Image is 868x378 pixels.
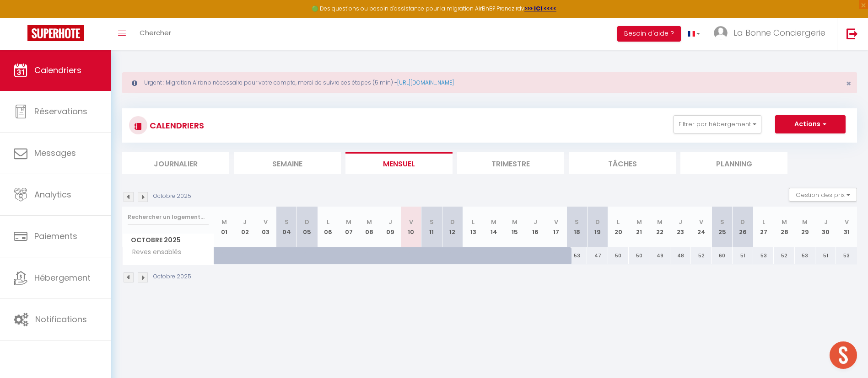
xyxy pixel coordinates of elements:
[712,247,732,264] div: 60
[318,207,338,247] th: 06
[504,207,525,247] th: 15
[836,207,857,247] th: 31
[674,115,761,133] button: Filtrer par hébergement
[762,218,765,226] abbr: L
[566,207,587,247] th: 18
[153,192,191,201] p: Octobre 2025
[824,218,828,226] abbr: J
[128,209,209,225] input: Rechercher un logement...
[846,80,851,88] button: Close
[234,152,341,174] li: Semaine
[595,218,600,226] abbr: D
[587,207,608,247] th: 19
[221,218,227,226] abbr: M
[740,218,745,226] abbr: D
[297,207,318,247] th: 05
[35,314,87,325] span: Notifications
[512,218,518,226] abbr: M
[140,28,171,37] span: Chercher
[546,207,566,247] th: 17
[789,188,857,202] button: Gestion des prix
[802,218,808,226] abbr: M
[380,207,400,247] th: 09
[714,26,728,40] img: ...
[122,72,857,93] div: Urgent : Migration Airbnb nécessaire pour votre compte, merci de suivre ces étapes (5 min) -
[421,207,442,247] th: 11
[712,207,732,247] th: 25
[450,218,455,226] abbr: D
[442,207,463,247] th: 12
[733,247,753,264] div: 51
[733,207,753,247] th: 26
[472,218,474,226] abbr: L
[587,247,608,264] div: 47
[34,147,76,159] span: Messages
[699,218,703,226] abbr: V
[264,218,268,226] abbr: V
[345,152,453,174] li: Mensuel
[836,247,857,264] div: 53
[122,152,229,174] li: Journalier
[636,218,642,226] abbr: M
[691,247,712,264] div: 52
[753,207,774,247] th: 27
[575,218,579,226] abbr: S
[359,207,380,247] th: 08
[327,218,329,226] abbr: L
[214,207,235,247] th: 01
[305,218,309,226] abbr: D
[629,247,649,264] div: 50
[795,247,815,264] div: 53
[491,218,496,226] abbr: M
[815,247,836,264] div: 51
[830,341,857,369] div: Ouvrir le chat
[400,207,421,247] th: 10
[670,247,691,264] div: 48
[34,106,87,117] span: Réservations
[617,218,620,226] abbr: L
[795,207,815,247] th: 29
[397,79,454,86] a: [URL][DOMAIN_NAME]
[649,207,670,247] th: 22
[846,78,851,89] span: ×
[123,234,214,247] span: Octobre 2025
[846,28,858,39] img: logout
[346,218,351,226] abbr: M
[680,152,787,174] li: Planning
[782,218,787,226] abbr: M
[235,207,255,247] th: 02
[733,27,825,38] span: La Bonne Conciergerie
[34,272,91,283] span: Hébergement
[34,230,77,242] span: Paiements
[524,5,556,12] a: >>> ICI <<<<
[554,218,558,226] abbr: V
[566,247,587,264] div: 53
[484,207,504,247] th: 14
[276,207,297,247] th: 04
[608,247,629,264] div: 50
[34,189,71,200] span: Analytics
[720,218,724,226] abbr: S
[27,25,84,41] img: Super Booking
[463,207,483,247] th: 13
[775,115,846,133] button: Actions
[679,218,682,226] abbr: J
[133,18,178,50] a: Chercher
[707,18,837,50] a: ... La Bonne Conciergerie
[753,247,774,264] div: 53
[147,115,204,136] h3: CALENDRIERS
[367,218,372,226] abbr: M
[691,207,712,247] th: 24
[569,152,676,174] li: Tâches
[608,207,629,247] th: 20
[525,207,545,247] th: 16
[649,247,670,264] div: 49
[243,218,247,226] abbr: J
[409,218,413,226] abbr: V
[153,272,191,281] p: Octobre 2025
[124,247,183,257] span: Reves ensablés
[285,218,289,226] abbr: S
[774,207,794,247] th: 28
[845,218,849,226] abbr: V
[388,218,392,226] abbr: J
